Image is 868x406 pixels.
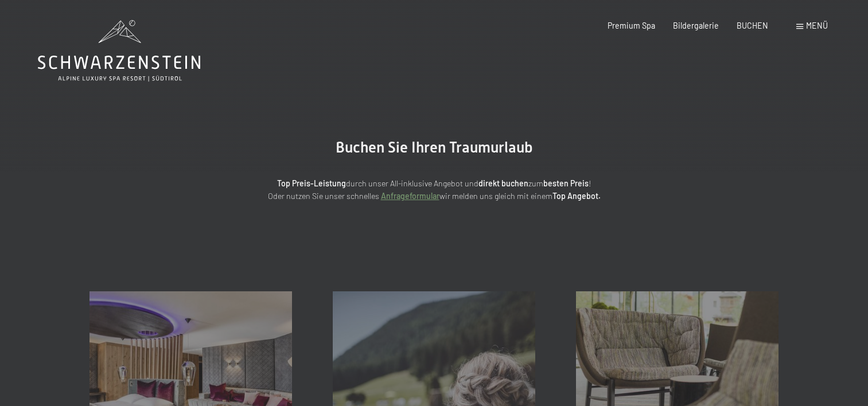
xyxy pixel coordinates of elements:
[806,21,828,30] span: Menü
[608,21,655,30] a: Premium Spa
[478,178,528,188] strong: direkt buchen
[277,178,346,188] strong: Top Preis-Leistung
[737,21,768,30] a: BUCHEN
[182,177,687,203] p: durch unser All-inklusive Angebot und zum ! Oder nutzen Sie unser schnelles wir melden uns gleich...
[543,178,589,188] strong: besten Preis
[673,21,719,30] a: Bildergalerie
[336,139,533,156] span: Buchen Sie Ihren Traumurlaub
[381,191,439,201] a: Anfrageformular
[552,191,601,201] strong: Top Angebot.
